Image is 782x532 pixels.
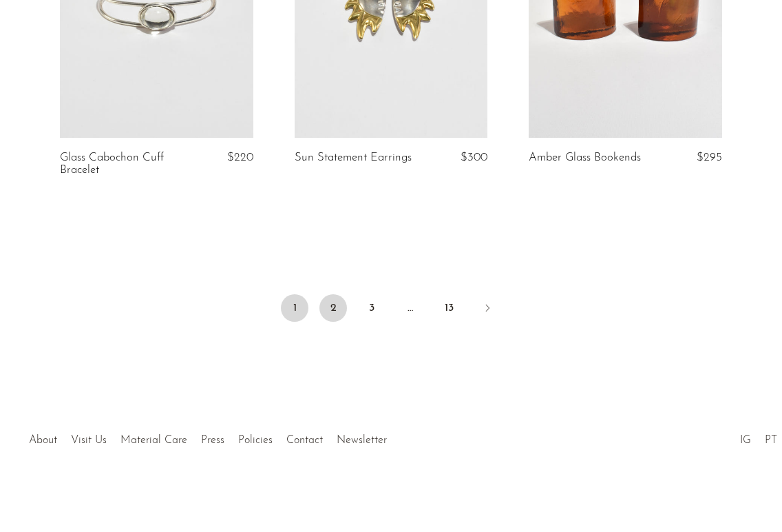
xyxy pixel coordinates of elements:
[60,152,187,177] a: Glass Cabochon Cuff Bracelet
[397,294,424,322] span: …
[227,152,253,163] span: $220
[238,435,273,446] a: Policies
[201,435,224,446] a: Press
[765,435,777,446] a: PT
[319,294,347,322] a: 2
[22,424,394,450] ul: Quick links
[474,294,501,325] a: Next
[29,435,57,446] a: About
[435,294,463,322] a: 13
[740,435,751,446] a: IG
[295,152,412,164] a: Sun Statement Earrings
[120,435,187,446] a: Material Care
[281,294,308,322] span: 1
[71,435,107,446] a: Visit Us
[358,294,385,322] a: 3
[529,152,641,164] a: Amber Glass Bookends
[461,152,487,163] span: $300
[697,152,722,163] span: $295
